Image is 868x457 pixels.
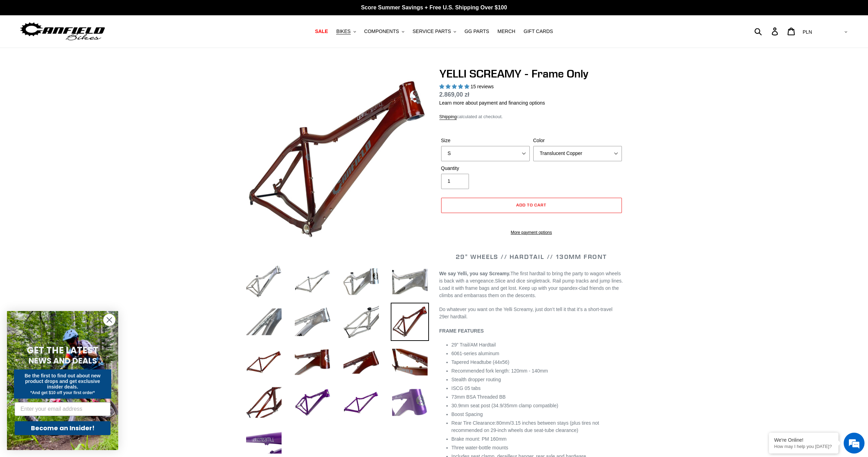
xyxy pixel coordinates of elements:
a: GIFT CARDS [520,27,557,36]
span: SERVICE PARTS [413,28,451,34]
img: Load image into Gallery viewer, YELLI SCREAMY - Frame Only [245,343,283,381]
button: Become an Insider! [15,421,111,435]
img: Load image into Gallery viewer, YELLI SCREAMY - Frame Only [245,262,283,301]
span: MERCH [497,28,515,34]
span: 15 reviews [470,84,494,89]
span: NEWS AND DEALS [29,355,97,366]
span: Add to cart [516,202,546,207]
button: SERVICE PARTS [409,27,460,36]
img: Load image into Gallery viewer, YELLI SCREAMY - Frame Only [293,262,332,301]
label: Size [441,137,530,144]
img: Load image into Gallery viewer, YELLI SCREAMY - Frame Only [391,303,429,341]
span: ISCG 05 tabs [452,385,481,391]
span: Recommended fork length: 120mm - 140mm [452,368,548,374]
span: GIFT CARDS [524,28,553,34]
button: BIKES [333,27,359,36]
span: SALE [315,28,328,34]
span: 2.869,00 zł [439,91,470,98]
img: Load image into Gallery viewer, YELLI SCREAMY - Frame Only [245,303,283,341]
p: Slice and dice singletrack. Rail pump tracks and jump lines. Load it with frame bags and get lost... [439,270,624,299]
span: 29" WHEELS // HARDTAIL // 130MM FRONT [456,253,607,261]
input: Enter your email address [15,402,111,416]
img: Load image into Gallery viewer, YELLI SCREAMY - Frame Only [391,262,429,301]
button: COMPONENTS [361,27,408,36]
span: *And get $10 off your first order* [30,390,95,395]
label: Quantity [441,165,530,172]
img: Load image into Gallery viewer, YELLI SCREAMY - Frame Only [391,383,429,422]
a: Shipping [439,114,457,120]
img: Load image into Gallery viewer, YELLI SCREAMY - Frame Only [293,383,332,422]
span: GG PARTS [464,28,489,34]
span: Three water-bottle mounts [452,445,508,450]
span: Boost Spacing [452,411,483,417]
button: Close dialog [103,314,115,326]
span: COMPONENTS [364,28,399,34]
img: Load image into Gallery viewer, YELLI SCREAMY - Frame Only [342,262,380,301]
span: 5.00 stars [439,84,471,89]
span: 73mm BSA Threaded BB [452,394,506,400]
span: 80mm/3.15 inches between stays (plus tires not recommended on 29-inch wheels due seat-tube cleara... [452,420,599,433]
h1: YELLI SCREAMY - Frame Only [439,67,624,80]
a: More payment options [441,229,622,236]
label: Color [533,137,622,144]
span: BIKES [336,28,350,34]
span: 29” Trail/AM Hardtail [452,342,496,348]
b: FRAME FEATURES [439,328,484,334]
span: Stealth dropper routing [452,377,501,382]
span: Do whatever you want on the Yelli Screamy, just don’t tell it that it’s a short-travel 29er hardt... [439,307,613,319]
p: How may I help you today? [774,444,833,449]
li: Rear Tire Clearance: [452,419,624,434]
span: Be the first to find out about new product drops and get exclusive insider deals. [25,373,101,390]
span: 30.9mm seat post (34.9/35mm clamp compatible) [452,403,558,408]
a: MERCH [494,27,519,36]
img: Canfield Bikes [19,21,106,42]
span: Brake mount: PM 160mm [452,436,507,442]
div: We're Online! [774,437,833,443]
a: GG PARTS [461,27,493,36]
img: Load image into Gallery viewer, YELLI SCREAMY - Frame Only [293,343,332,381]
span: The first hardtail to bring the party to wagon wheels is back with a vengeance. [439,271,621,284]
span: GET THE LATEST [27,344,98,357]
button: Add to cart [441,198,622,213]
span: Tapered Headtube (44x56) [452,359,510,365]
input: Search [758,24,776,39]
img: Load image into Gallery viewer, YELLI SCREAMY - Frame Only [245,383,283,422]
div: calculated at checkout. [439,113,624,120]
img: Load image into Gallery viewer, YELLI SCREAMY - Frame Only [342,303,380,341]
b: We say Yelli, you say Screamy. [439,271,511,276]
img: Load image into Gallery viewer, YELLI SCREAMY - Frame Only [342,343,380,381]
a: Learn more about payment and financing options [439,100,545,106]
img: Load image into Gallery viewer, YELLI SCREAMY - Frame Only [293,303,332,341]
img: Load image into Gallery viewer, YELLI SCREAMY - Frame Only [391,343,429,381]
a: SALE [311,27,331,36]
img: Load image into Gallery viewer, YELLI SCREAMY - Frame Only [342,383,380,422]
span: 6061-series aluminum [452,351,500,356]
